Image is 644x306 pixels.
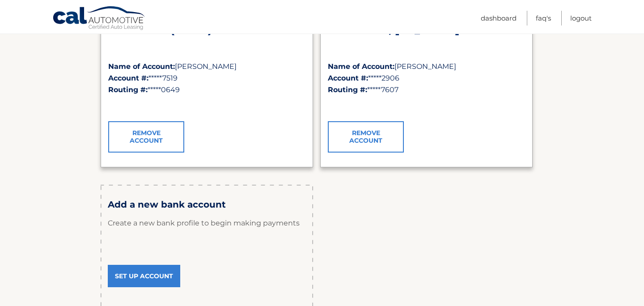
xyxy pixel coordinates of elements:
[570,11,592,25] a: Logout
[108,74,148,82] strong: Account #:
[481,11,517,25] a: Dashboard
[108,101,114,109] span: ✓
[175,62,237,71] span: [PERSON_NAME]
[52,6,146,32] a: Cal Automotive
[328,121,404,153] a: Remove Account
[328,101,334,109] span: ✓
[328,85,367,94] strong: Routing #:
[108,265,180,287] a: Set Up Account
[108,210,306,237] p: Create a new bank profile to begin making payments
[108,121,184,153] a: Remove Account
[536,11,551,25] a: FAQ's
[108,62,175,71] strong: Name of Account:
[328,62,394,71] strong: Name of Account:
[108,199,306,210] h3: Add a new bank account
[328,74,368,82] strong: Account #:
[394,62,456,71] span: [PERSON_NAME]
[108,85,148,94] strong: Routing #:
